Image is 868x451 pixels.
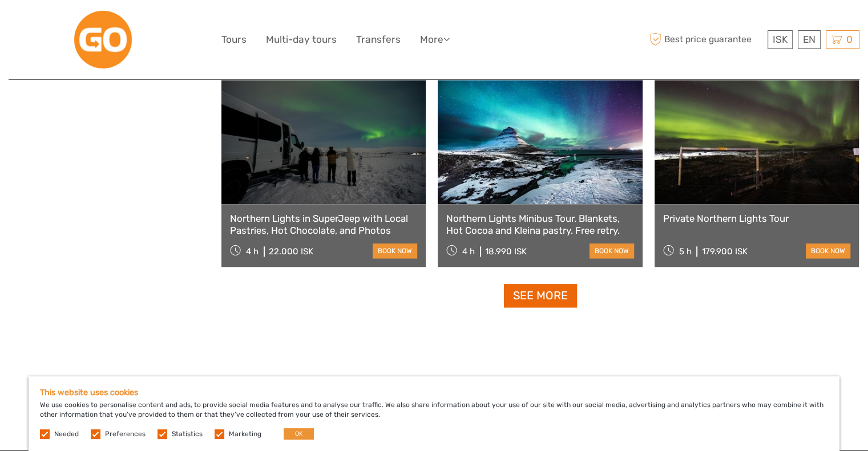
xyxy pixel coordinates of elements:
[172,429,203,439] label: Statistics
[40,388,828,397] h5: This website uses cookies
[131,18,145,31] button: Open LiveChat chat widget
[29,376,839,451] div: We use cookies to personalise content and ads, to provide social media features and to analyse ou...
[462,246,475,257] span: 4 h
[701,246,747,257] div: 179.900 ISK
[16,20,129,29] p: We're away right now. Please check back later!
[485,246,527,257] div: 18.990 ISK
[647,30,765,49] span: Best price guarantee
[420,31,450,48] a: More
[230,213,417,236] a: Northern Lights in SuperJeep with Local Pastries, Hot Chocolate, and Photos
[284,428,314,440] button: OK
[773,34,788,45] span: ISK
[266,31,337,48] a: Multi-day tours
[373,243,417,258] a: book now
[229,429,261,439] label: Marketing
[663,213,850,224] a: Private Northern Lights Tour
[72,9,134,71] img: 1096-1703b550-bf4e-4db5-bf57-08e43595299e_logo_big.jpg
[105,429,146,439] label: Preferences
[679,246,691,257] span: 5 h
[446,213,633,236] a: Northern Lights Minibus Tour. Blankets, Hot Cocoa and Kleina pastry. Free retry.
[798,30,821,49] div: EN
[504,284,577,307] a: See more
[806,243,850,258] a: book now
[54,429,79,439] label: Needed
[269,246,313,257] div: 22.000 ISK
[590,243,634,258] a: book now
[246,246,259,257] span: 4 h
[221,31,247,48] a: Tours
[356,31,401,48] a: Transfers
[845,34,854,45] span: 0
